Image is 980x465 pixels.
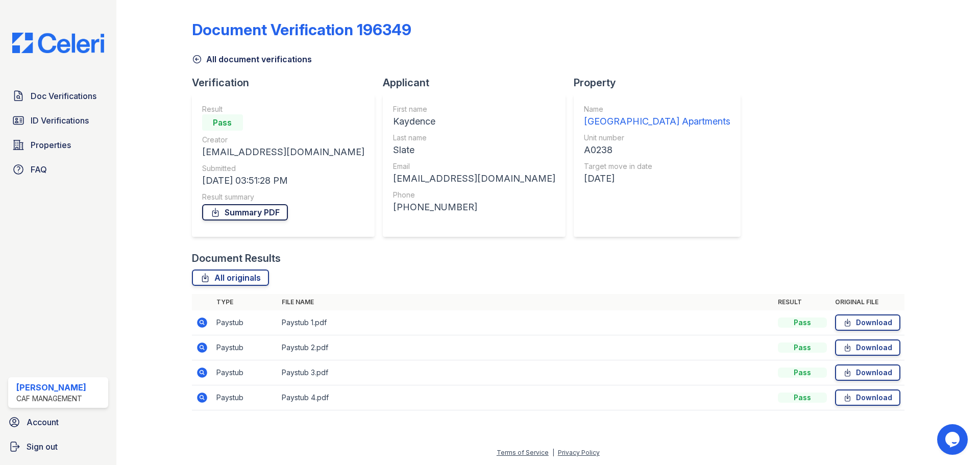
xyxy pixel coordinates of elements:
[202,163,364,174] div: Submitted
[778,368,827,378] div: Pass
[192,76,383,90] div: Verification
[393,143,555,157] div: Slate
[212,385,278,410] td: Paystub
[8,110,108,131] a: ID Verifications
[212,335,278,360] td: Paystub
[212,310,278,335] td: Paystub
[202,135,364,145] div: Creator
[835,389,900,406] a: Download
[835,339,900,356] a: Download
[8,86,108,106] a: Doc Verifications
[16,381,86,394] div: [PERSON_NAME]
[393,172,555,186] div: [EMAIL_ADDRESS][DOMAIN_NAME]
[584,143,730,157] div: A0238
[778,342,827,353] div: Pass
[192,270,269,286] a: All originals
[393,190,555,200] div: Phone
[4,33,112,53] img: CE_Logo_Blue-a8612792a0a2168367f1c8372b55b34899dd931a85d93a1a3d3e32e68fde9ad4.png
[937,424,970,455] iframe: chat widget
[8,135,108,155] a: Properties
[393,133,555,143] div: Last name
[584,172,730,186] div: [DATE]
[778,317,827,328] div: Pass
[393,161,555,172] div: Email
[835,314,900,331] a: Download
[212,294,278,310] th: Type
[278,335,774,360] td: Paystub 2.pdf
[4,412,112,432] a: Account
[278,360,774,385] td: Paystub 3.pdf
[4,436,112,457] a: Sign out
[393,200,555,214] div: [PHONE_NUMBER]
[584,133,730,143] div: Unit number
[31,139,71,151] span: Properties
[558,449,600,456] a: Privacy Policy
[8,159,108,180] a: FAQ
[202,114,243,131] div: Pass
[393,114,555,129] div: Kaydence
[202,104,364,114] div: Result
[31,114,89,127] span: ID Verifications
[192,53,312,65] a: All document verifications
[774,294,831,310] th: Result
[16,394,86,404] div: CAF Management
[278,310,774,335] td: Paystub 1.pdf
[278,294,774,310] th: File name
[584,161,730,172] div: Target move in date
[192,251,281,265] div: Document Results
[27,416,59,428] span: Account
[383,76,574,90] div: Applicant
[192,20,411,39] div: Document Verification 196349
[574,76,749,90] div: Property
[278,385,774,410] td: Paystub 4.pdf
[202,145,364,159] div: [EMAIL_ADDRESS][DOMAIN_NAME]
[835,364,900,381] a: Download
[202,204,288,221] a: Summary PDF
[778,393,827,403] div: Pass
[31,90,96,102] span: Doc Verifications
[212,360,278,385] td: Paystub
[497,449,549,456] a: Terms of Service
[393,104,555,114] div: First name
[831,294,904,310] th: Original file
[202,192,364,202] div: Result summary
[31,163,47,176] span: FAQ
[202,174,364,188] div: [DATE] 03:51:28 PM
[584,104,730,114] div: Name
[27,440,58,453] span: Sign out
[584,114,730,129] div: [GEOGRAPHIC_DATA] Apartments
[552,449,554,456] div: |
[584,104,730,129] a: Name [GEOGRAPHIC_DATA] Apartments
